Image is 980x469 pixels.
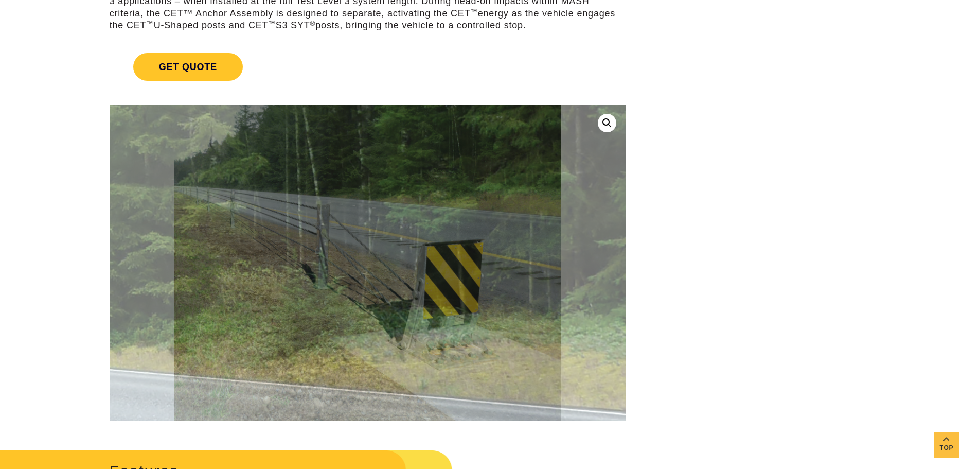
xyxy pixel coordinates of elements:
span: Top [934,442,959,454]
sup: ™ [268,20,275,27]
sup: ™ [470,8,477,15]
a: Get Quote [110,41,626,93]
span: Get Quote [133,53,243,81]
a: Top [934,432,959,458]
sup: ™ [146,20,153,27]
sup: ® [310,20,316,27]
